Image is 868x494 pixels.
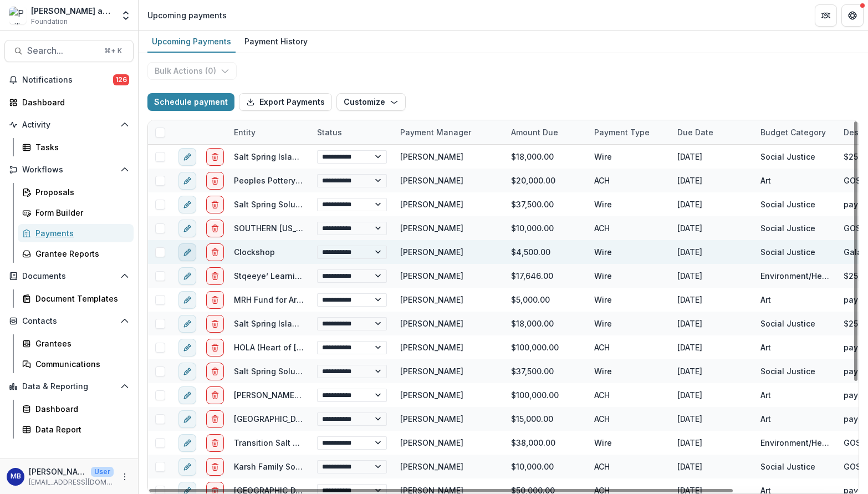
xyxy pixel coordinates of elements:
[310,126,349,138] div: Status
[671,240,754,264] div: [DATE]
[234,390,376,400] a: [PERSON_NAME][GEOGRAPHIC_DATA]
[239,93,332,111] button: Export Payments
[671,126,720,138] div: Due Date
[4,116,134,134] button: Open Activity
[588,335,671,359] div: ACH
[760,365,815,377] div: Social Justice
[11,473,21,480] div: Melissa Bemel
[118,470,131,483] button: More
[400,365,463,377] div: [PERSON_NAME]
[671,145,754,169] div: [DATE]
[178,220,196,237] button: edit
[400,389,463,401] div: [PERSON_NAME]
[588,383,671,407] div: ACH
[22,120,116,130] span: Activity
[22,96,125,108] div: Dashboard
[227,126,262,138] div: Entity
[760,413,771,425] div: Art
[178,410,196,428] button: edit
[671,335,754,359] div: [DATE]
[671,312,754,335] div: [DATE]
[234,200,346,209] a: Salt Spring Solutions Society
[400,318,463,329] div: [PERSON_NAME]
[400,437,463,449] div: [PERSON_NAME]
[206,220,224,237] button: delete
[504,120,588,144] div: Amount Due
[504,288,588,312] div: $5,000.00
[147,62,237,80] button: Bulk Actions (0)
[147,9,227,21] div: Upcoming payments
[760,389,771,401] div: Art
[671,120,754,144] div: Due Date
[400,198,463,210] div: [PERSON_NAME]
[178,434,196,452] button: edit
[234,343,375,352] a: HOLA (Heart of [GEOGRAPHIC_DATA])
[4,93,134,111] a: Dashboard
[760,294,771,305] div: Art
[394,120,504,144] div: Payment Manager
[31,5,114,17] div: [PERSON_NAME] and [PERSON_NAME] Foundation
[588,216,671,240] div: ACH
[227,120,310,144] div: Entity
[841,4,864,27] button: Get Help
[178,172,196,190] button: edit
[400,294,463,305] div: [PERSON_NAME]
[147,93,234,111] button: Schedule payment
[234,152,348,161] a: Salt Spring Island Foundation
[336,93,406,111] button: Customize
[760,342,771,353] div: Art
[504,455,588,478] div: $10,000.00
[588,126,656,138] div: Payment Type
[671,264,754,288] div: [DATE]
[394,126,478,138] div: Payment Manager
[178,363,196,380] button: edit
[760,270,830,282] div: Environment/Health
[400,413,463,425] div: [PERSON_NAME]
[504,431,588,455] div: $38,000.00
[760,246,815,258] div: Social Justice
[91,467,114,477] p: User
[18,289,134,308] a: Document Templates
[504,126,565,138] div: Amount Due
[4,161,134,179] button: Open Workflows
[310,120,394,144] div: Status
[22,317,116,326] span: Contacts
[588,192,671,216] div: Wire
[4,312,134,330] button: Open Contacts
[671,383,754,407] div: [DATE]
[400,246,463,258] div: [PERSON_NAME]
[671,407,754,431] div: [DATE]
[588,407,671,431] div: ACH
[102,45,124,57] div: ⌘ + K
[234,366,346,376] a: Salt Spring Solutions Society
[178,458,196,476] button: edit
[18,138,134,156] a: Tasks
[588,288,671,312] div: Wire
[504,145,588,169] div: $18,000.00
[206,291,224,309] button: delete
[178,267,196,285] button: edit
[504,407,588,431] div: $15,000.00
[400,151,463,162] div: [PERSON_NAME]
[4,267,134,285] button: Open Documents
[588,312,671,335] div: Wire
[760,222,815,234] div: Social Justice
[234,462,386,471] a: Karsh Family Social Service Center, Inc.
[206,363,224,380] button: delete
[504,169,588,192] div: $20,000.00
[671,455,754,478] div: [DATE]
[22,165,116,175] span: Workflows
[671,288,754,312] div: [DATE]
[178,196,196,213] button: edit
[588,264,671,288] div: Wire
[240,31,312,53] a: Payment History
[504,312,588,335] div: $18,000.00
[4,378,134,395] button: Open Data & Reporting
[588,240,671,264] div: Wire
[671,431,754,455] div: [DATE]
[671,169,754,192] div: [DATE]
[760,461,815,472] div: Social Justice
[206,386,224,404] button: delete
[234,438,349,447] a: Transition Salt Spring Society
